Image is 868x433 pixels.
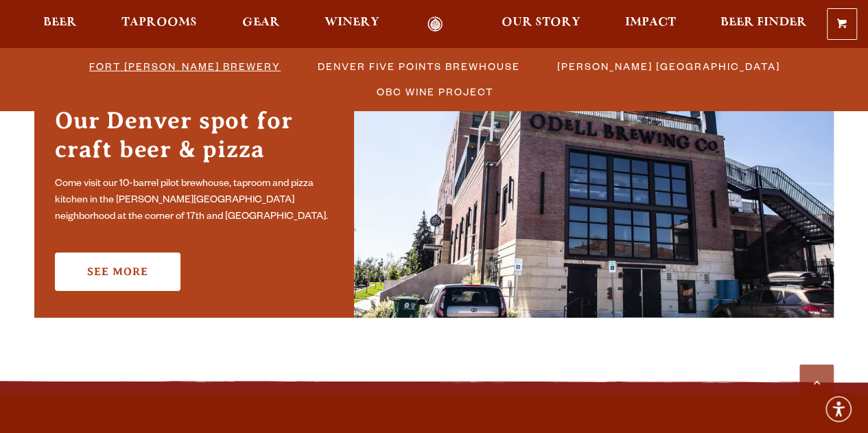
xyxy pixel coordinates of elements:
span: Fort [PERSON_NAME] Brewery [89,56,281,76]
span: Beer [43,17,77,28]
a: Winery [316,16,388,32]
span: Gear [242,17,280,28]
a: Our Story [493,16,589,32]
a: OBC Wine Project [368,82,500,102]
a: Impact [616,16,685,32]
a: [PERSON_NAME] [GEOGRAPHIC_DATA] [549,56,787,76]
a: Fort [PERSON_NAME] Brewery [81,56,288,76]
span: [PERSON_NAME] [GEOGRAPHIC_DATA] [557,56,780,76]
span: Taprooms [121,17,197,28]
a: Odell Home [410,16,461,32]
span: Denver Five Points Brewhouse [318,56,520,76]
img: Sloan’s Lake Brewhouse' [354,64,834,318]
div: Accessibility Menu [823,394,854,424]
a: Scroll to top [799,364,834,399]
a: Beer [34,16,86,32]
a: Gear [233,16,289,32]
p: Come visit our 10-barrel pilot brewhouse, taproom and pizza kitchen in the [PERSON_NAME][GEOGRAPH... [55,176,333,226]
span: OBC Wine Project [377,82,493,102]
a: Denver Five Points Brewhouse [309,56,527,76]
a: See More [55,253,180,291]
span: Beer Finder [720,17,807,28]
span: Our Story [502,17,580,28]
span: Winery [325,17,379,28]
h3: Our Denver spot for craft beer & pizza [55,106,333,171]
a: Beer Finder [712,16,816,32]
a: Taprooms [113,16,206,32]
span: Impact [625,17,676,28]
